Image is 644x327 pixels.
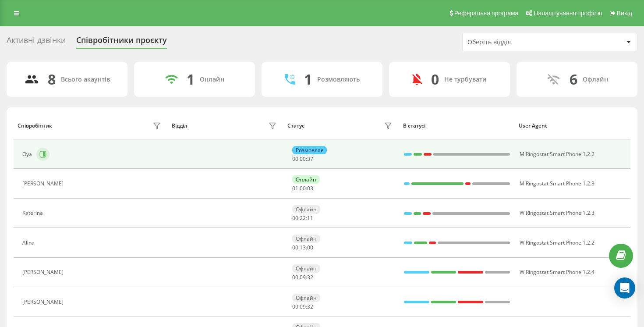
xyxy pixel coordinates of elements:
div: Не турбувати [444,76,487,83]
div: 1 [187,71,195,88]
span: W Ringostat Smart Phone 1.2.3 [520,209,594,217]
div: Офлайн [292,235,320,243]
span: 13 [300,244,306,251]
span: 09 [300,274,306,281]
span: 00 [292,303,298,310]
div: [PERSON_NAME] [22,181,66,187]
span: M Ringostat Smart Phone 1.2.2 [520,150,594,158]
span: 00 [292,274,298,281]
span: M Ringostat Smart Phone 1.2.3 [520,180,594,187]
div: Alina [22,240,37,246]
div: Офлайн [292,294,320,302]
div: User Agent [519,123,626,129]
span: 32 [307,303,313,310]
span: 37 [307,155,313,163]
div: Статус [287,123,304,129]
span: 01 [292,185,298,192]
span: 22 [300,214,306,222]
div: : : [292,215,313,221]
span: Налаштування профілю [534,10,602,17]
div: Співробітник [18,123,52,129]
div: : : [292,274,313,281]
div: Відділ [172,123,187,129]
div: Розмовляє [292,146,327,154]
div: Онлайн [200,76,224,83]
div: В статусі [403,123,510,129]
div: 6 [570,71,577,88]
div: 8 [48,71,56,88]
div: 1 [304,71,312,88]
span: 32 [307,274,313,281]
div: Оберіть відділ [467,39,572,46]
span: 00 [292,244,298,251]
span: 00 [292,214,298,222]
div: Співробітники проєкту [76,36,167,49]
div: Open Intercom Messenger [614,277,635,299]
span: 00 [307,244,313,251]
div: Всього акаунтів [61,76,110,83]
span: W Ringostat Smart Phone 1.2.2 [520,239,594,246]
div: 0 [431,71,439,88]
span: Вихід [617,10,632,17]
div: : : [292,185,313,192]
div: [PERSON_NAME] [22,269,66,275]
span: 00 [300,185,306,192]
div: Розмовляють [317,76,360,83]
div: Онлайн [292,175,320,184]
span: 00 [292,155,298,163]
div: : : [292,304,313,310]
span: W Ringostat Smart Phone 1.2.4 [520,268,594,276]
span: 03 [307,185,313,192]
span: 09 [300,303,306,310]
span: 11 [307,214,313,222]
span: Реферальна програма [454,10,519,17]
div: Katerina [22,210,45,216]
div: Активні дзвінки [7,36,66,49]
div: : : [292,245,313,251]
div: [PERSON_NAME] [22,299,66,305]
div: : : [292,156,313,162]
div: Офлайн [583,76,608,83]
div: Oya [22,151,34,157]
div: Офлайн [292,205,320,213]
div: Офлайн [292,264,320,273]
span: 00 [300,155,306,163]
